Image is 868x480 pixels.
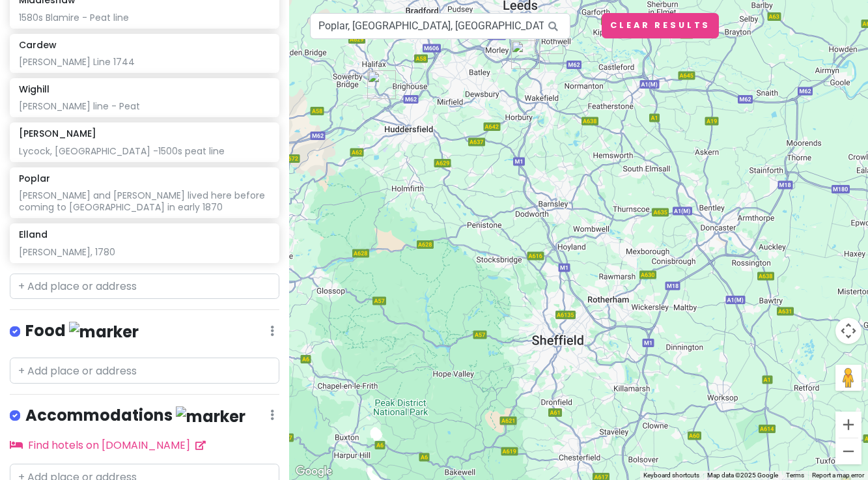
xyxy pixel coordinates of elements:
a: Find hotels on [DOMAIN_NAME] [10,438,206,453]
a: Report a map error [812,472,864,479]
button: Drag Pegman onto the map to open Street View [835,365,861,391]
div: [PERSON_NAME] line - Peat [19,100,270,112]
img: Google [292,463,335,480]
button: Zoom in [835,412,861,438]
h4: Food [25,320,139,342]
div: Elland [367,70,396,99]
div: Lycock, [GEOGRAPHIC_DATA] -1500s peat line [19,145,270,157]
div: [PERSON_NAME] Line 1744 [19,56,270,68]
img: marker [176,406,245,427]
div: 1580s Blamire - Peat line [19,12,270,23]
span: Map data ©2025 Google [707,472,778,479]
h6: Cardew [19,39,57,51]
h6: Wighill [19,83,49,95]
h4: Accommodations [25,405,245,427]
h6: [PERSON_NAME] [19,128,96,139]
h6: Poplar [19,173,50,184]
div: [PERSON_NAME], 1780 [19,246,270,258]
button: Clear Results [602,13,719,38]
button: Map camera controls [835,318,861,344]
a: Open this area in Google Maps (opens a new window) [292,463,335,480]
button: Keyboard shortcuts [643,471,699,480]
h6: Elland [19,229,48,240]
button: Zoom out [835,438,861,464]
a: Terms (opens in new tab) [786,472,804,479]
input: Search a place [310,13,570,39]
div: [PERSON_NAME] and [PERSON_NAME] lived here before coming to [GEOGRAPHIC_DATA] in early 1870 [19,190,270,213]
input: + Add place or address [10,358,279,384]
input: + Add place or address [10,274,279,300]
div: Carlton [535,25,563,54]
div: East Ardsley [511,40,540,69]
img: marker [69,322,139,342]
